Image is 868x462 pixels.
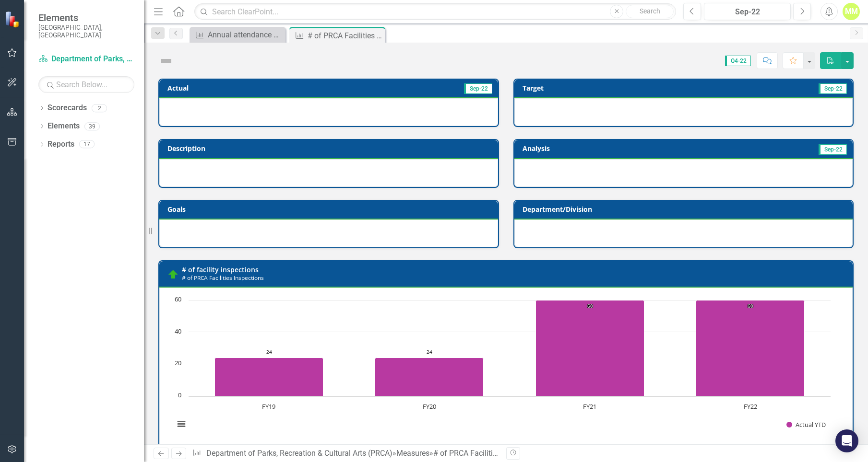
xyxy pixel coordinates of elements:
[158,53,174,69] img: Not Defined
[192,448,499,459] div: » »
[84,122,100,130] div: 39
[38,23,134,39] small: [GEOGRAPHIC_DATA], [GEOGRAPHIC_DATA]
[167,84,304,92] h3: Actual
[208,29,283,41] div: Annual attendance of all PRCA programs & activities
[835,429,858,452] div: Open Intercom Messenger
[396,449,429,458] a: Measures
[375,358,484,396] path: FY20, 24. Actual YTD.
[48,121,80,132] a: Elements
[587,302,593,309] text: 60
[167,269,179,280] img: On Track (80% or higher)
[843,3,860,20] button: MM
[464,83,492,94] span: Sep-22
[819,144,847,155] span: Sep-22
[167,145,493,152] h3: Description
[48,103,87,114] a: Scorecards
[4,10,22,28] img: ClearPoint Strategy
[175,417,188,431] button: View chart menu, Chart
[38,12,134,23] span: Elements
[38,76,134,93] input: Search Below...
[48,139,74,150] a: Reports
[215,358,323,396] path: FY19, 24. Actual YTD.
[707,6,787,18] div: Sep-22
[262,402,275,411] text: FY19
[626,5,674,18] button: Search
[536,300,644,396] path: FY21, 60. Actual YTD.
[523,206,848,213] h3: Department/Division
[744,402,757,411] text: FY22
[696,300,805,396] path: FY22, 60. Actual YTD.
[427,348,432,355] text: 24
[192,29,283,41] a: Annual attendance of all PRCA programs & activities
[725,56,751,66] span: Q4-22
[79,140,95,149] div: 17
[38,54,134,65] a: Department of Parks, Recreation & Cultural Arts (PRCA)
[206,449,392,458] a: Department of Parks, Recreation & Cultural Arts (PRCA)
[92,104,107,112] div: 2
[583,402,596,411] text: FY21
[433,449,541,458] div: # of PRCA Facilities Inspections
[640,7,660,15] span: Search
[169,295,843,439] div: Chart. Highcharts interactive chart.
[819,83,847,94] span: Sep-22
[182,265,259,274] a: # of facility inspections
[182,274,264,281] small: # of PRCA Facilities Inspections
[748,302,753,309] text: 60
[423,402,436,411] text: FY20
[266,348,272,355] text: 24
[175,327,181,335] text: 40
[175,295,181,303] text: 60
[169,295,835,439] svg: Interactive chart
[178,391,181,399] text: 0
[523,145,680,152] h3: Analysis
[523,84,659,92] h3: Target
[175,358,181,367] text: 20
[167,206,493,213] h3: Goals
[786,420,826,429] button: Show Actual YTD
[194,3,676,20] input: Search ClearPoint...
[704,3,791,20] button: Sep-22
[308,30,383,42] div: # of PRCA Facilities Inspections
